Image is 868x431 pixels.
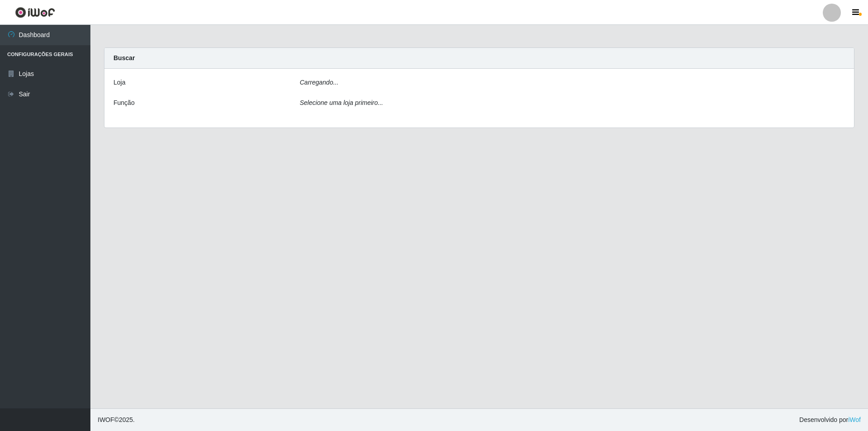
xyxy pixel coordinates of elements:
strong: Buscar [113,54,135,62]
img: CoreUI Logo [15,7,55,18]
span: IWOF [98,416,114,423]
span: Desenvolvido por [799,415,861,425]
a: iWof [848,416,861,423]
label: Loja [113,78,125,87]
span: © 2025 . [98,415,135,425]
i: Carregando... [300,79,339,86]
label: Função [113,98,135,108]
i: Selecione uma loja primeiro... [300,99,383,106]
